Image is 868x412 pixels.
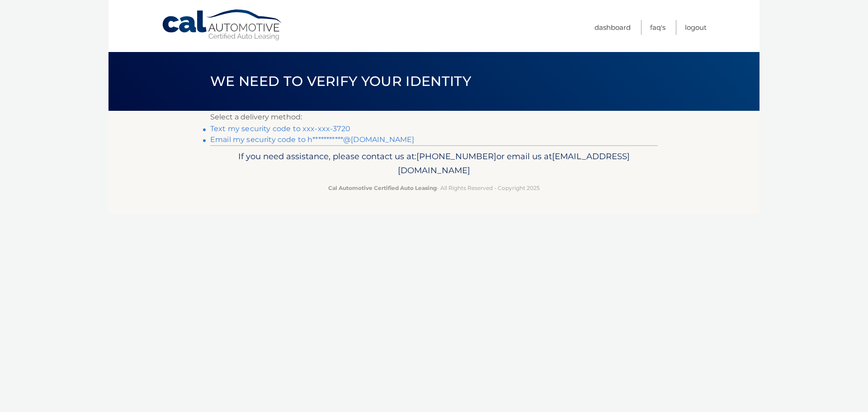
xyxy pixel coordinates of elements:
span: We need to verify your identity [210,73,471,90]
a: FAQ's [650,20,665,35]
a: Cal Automotive [161,9,283,41]
strong: Cal Automotive Certified Auto Leasing [328,185,437,191]
p: Select a delivery method: [210,111,658,123]
a: Dashboard [594,20,631,35]
p: - All Rights Reserved - Copyright 2025 [216,183,652,193]
a: Text my security code to xxx-xxx-3720 [210,124,350,133]
a: Logout [685,20,707,35]
span: [PHONE_NUMBER] [416,151,496,161]
p: If you need assistance, please contact us at: or email us at [216,149,652,178]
